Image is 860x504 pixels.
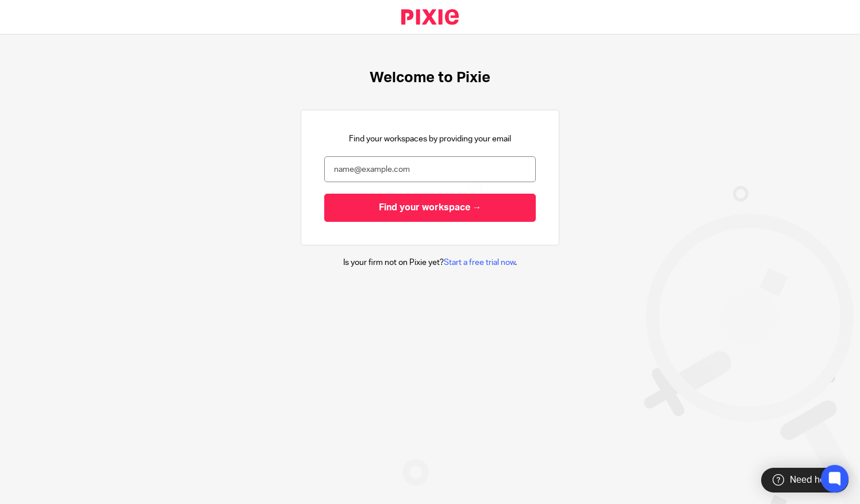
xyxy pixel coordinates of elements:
[370,69,490,87] h1: Welcome to Pixie
[343,257,517,268] p: Is your firm not on Pixie yet? .
[324,194,536,222] input: Find your workspace →
[349,133,511,145] p: Find your workspaces by providing your email
[761,468,849,493] div: Need help?
[324,156,536,182] input: name@example.com
[444,259,515,267] a: Start a free trial now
